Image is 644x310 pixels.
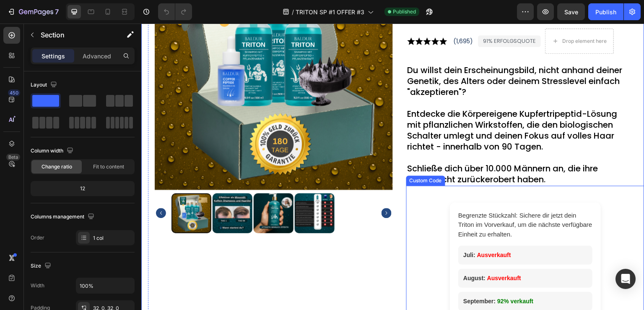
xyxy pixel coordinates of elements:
div: 12 [32,183,133,194]
h2: Begrenzte Stückzahl: Sichere dir jetzt dein Triton im Vorverkauf, um die nächste verfügbare Einhe... [317,187,451,216]
strong: September: [322,274,354,281]
span: Save [564,8,578,16]
img: gempages_562311608655676326-e5a06ee2-cc94-460c-aa6e-fd3aa8a8b06d.png [265,14,307,21]
p: Advanced [83,52,111,60]
div: 1 col [93,234,132,242]
p: Section [41,30,109,40]
span: Schließe dich über 10.000 Männern an, die ihre Haarpracht zurückerobert haben. [266,139,457,162]
button: 7 [3,3,62,20]
div: Layout [31,79,59,91]
span: Published [393,8,416,16]
div: 450 [8,89,20,96]
div: Open Intercom Messenger [615,269,636,289]
div: Drop element here [421,14,465,21]
div: Size [31,260,53,272]
div: Custom Code [267,153,302,161]
span: Ausverkauft [346,251,380,258]
span: Du willst dein Erscheinungsbild, nicht anhand deiner Genetik, des Alters oder deinem Stresslevel ... [266,41,481,74]
span: / [292,8,294,16]
strong: Juli: [322,228,334,235]
div: Columns management [31,211,96,223]
iframe: Design area [141,24,644,310]
p: 7 [55,7,59,17]
div: Width [31,282,44,289]
input: Auto [76,278,134,293]
button: Carousel Next Arrow [240,184,250,194]
span: Change ratio [42,163,72,171]
span: Ausverkauft [336,228,370,235]
button: Publish [588,3,623,20]
span: 92% verkauft [356,274,392,281]
div: Column width [31,145,75,157]
button: Save [557,3,585,20]
p: 91% ERFOLGSQUOTE [342,14,395,21]
p: (1,695) [312,14,332,21]
strong: August: [322,251,344,258]
div: Beta [6,154,20,160]
div: Undo/Redo [158,3,192,20]
div: Order [31,234,44,242]
div: Publish [595,8,616,16]
p: Settings [42,52,65,60]
span: TRITON SP #1 OFFER #3 [296,8,364,16]
span: Entdecke die Körpereigene Kupfertripeptid-Lösung mit pflanzlichen Wirkstoffen, die den biologisch... [266,84,476,129]
span: Fit to content [93,163,124,171]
